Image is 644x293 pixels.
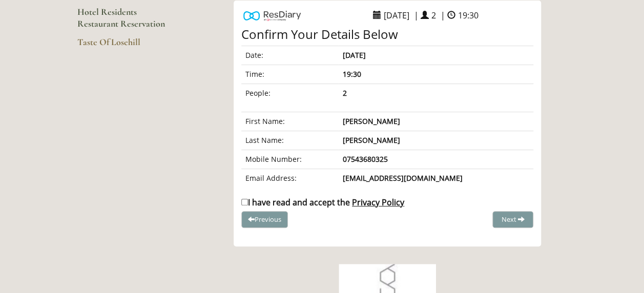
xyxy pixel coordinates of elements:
b: [EMAIL_ADDRESS][DOMAIN_NAME] [343,173,463,183]
td: First Name: [241,112,339,131]
span: 2 [429,7,439,24]
label: I have read and accept the [241,197,404,208]
a: Hotel Residents Restaurant Reservation [77,6,175,36]
strong: [DATE] [343,50,366,60]
button: Next [492,211,533,228]
td: Date: [241,46,339,65]
td: People: [241,84,339,103]
img: Powered by ResDiary [243,8,301,23]
td: Mobile Number: [241,150,339,169]
strong: 2 [343,88,347,98]
strong: 19:30 [343,69,361,79]
b: 07543680325 [343,154,388,164]
span: 19:30 [455,7,481,24]
td: Email Address: [241,169,339,188]
span: [DATE] [381,7,412,24]
span: | [414,10,419,21]
span: Next [502,215,516,224]
td: Time: [241,65,339,84]
button: Previous [241,211,288,228]
span: Privacy Policy [352,197,404,208]
h4: Confirm Your Details Below [241,28,533,41]
input: I have read and accept the Privacy Policy [241,199,248,205]
span: | [441,10,445,21]
a: Taste Of Losehill [77,36,175,55]
td: Last Name: [241,131,339,150]
b: [PERSON_NAME] [343,116,400,126]
b: [PERSON_NAME] [343,135,400,145]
